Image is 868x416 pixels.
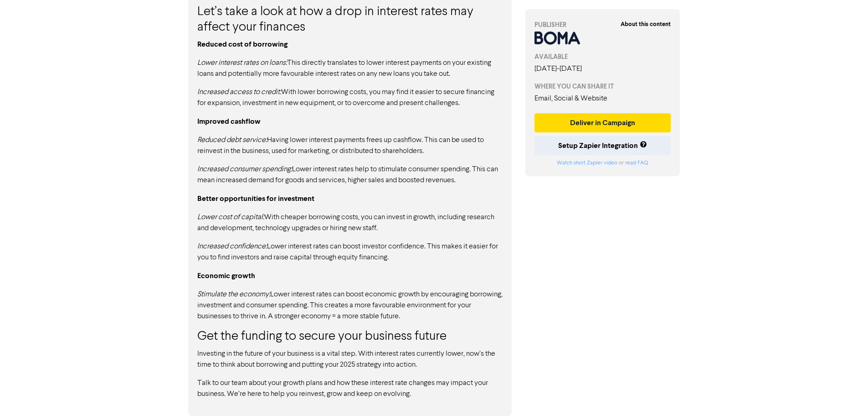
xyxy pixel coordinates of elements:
[534,82,671,91] div: WHERE YOU CAN SHARE IT
[534,93,671,104] div: Email, Social & Website
[197,87,503,109] p: With lower borrowing costs, you may find it easier to secure financing for expansion, investment ...
[534,136,671,155] button: Setup Zapier Integration
[197,117,261,126] strong: Improved cashflow
[822,372,868,416] iframe: Chat Widget
[197,137,267,144] em: Reduced debt service:
[625,160,648,166] a: read FAQ
[197,164,503,186] p: Lower interest rates help to stimulate consumer spending. This can mean increased demand for good...
[197,212,503,234] p: With cheaper borrowing costs, you can invest in growth, including research and development, techn...
[197,40,288,49] strong: Reduced cost of borrowing
[197,194,314,203] strong: Better opportunities for investment
[197,289,503,322] p: Lower interest rates can boost economic growth by encouraging borrowing, investment and consumer ...
[197,348,503,370] p: Investing in the future of your business is a vital step. With interest rates currently lower, no...
[534,63,671,74] div: [DATE] - [DATE]
[197,58,503,79] p: This directly translates to lower interest payments on your existing loans and potentially more f...
[197,378,503,400] p: Talk to our team about your growth plans and how these interest rate changes may impact your busi...
[197,135,503,157] p: Having lower interest payments frees up cashflow. This can be used to reinvest in the business, u...
[557,160,617,166] a: Watch short Zapier video
[197,329,503,345] h3: Get the funding to secure your business future
[197,214,264,221] em: Lower cost of capital:
[534,52,671,62] div: AVAILABLE
[197,89,281,96] em: Increased access to credit:
[197,291,270,298] em: Stimulate the economy:
[197,166,292,173] em: Increased consumer spending:
[534,159,671,167] div: or
[197,271,255,280] strong: Economic growth
[197,5,503,35] h3: Let’s take a look at how a drop in interest rates may affect your finances
[197,59,287,67] em: Lower interest rates on loans:
[197,243,267,250] em: Increased confidence:
[621,21,671,28] strong: About this content
[534,113,671,132] button: Deliver in Campaign
[197,241,503,263] p: Lower interest rates can boost investor confidence. This makes it easier for you to find investor...
[534,20,671,30] div: PUBLISHER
